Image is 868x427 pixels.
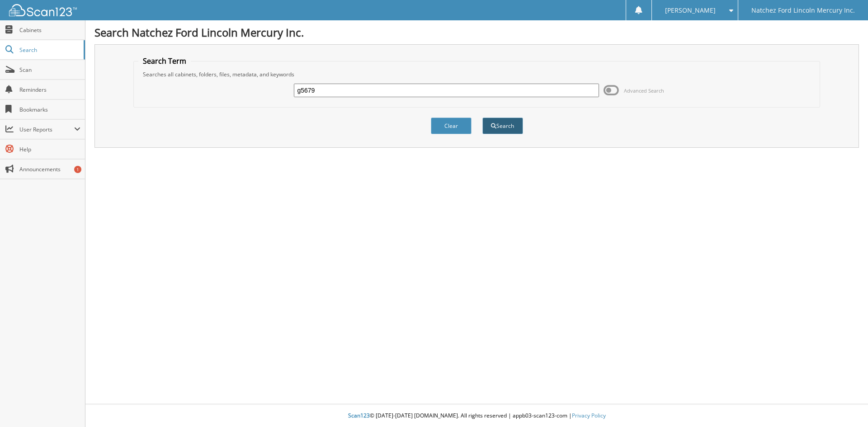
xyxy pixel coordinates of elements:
span: Search [19,46,79,54]
span: Announcements [19,165,80,173]
button: Clear [431,117,472,134]
span: Reminders [19,86,80,94]
span: Advanced Search [624,87,664,94]
button: Search [482,117,523,134]
span: User Reports [19,126,74,133]
img: scan123-logo-white.svg [9,4,77,16]
span: Help [19,145,80,153]
legend: Search Term [138,56,191,66]
a: Privacy Policy [572,412,606,419]
div: © [DATE]-[DATE] [DOMAIN_NAME]. All rights reserved | appb03-scan123-com | [85,405,868,427]
span: Cabinets [19,26,80,34]
h1: Search Natchez Ford Lincoln Mercury Inc. [94,25,859,40]
div: Searches all cabinets, folders, files, metadata, and keywords [138,70,816,78]
div: 1 [74,166,81,173]
span: Natchez Ford Lincoln Mercury Inc. [751,8,855,13]
span: Scan123 [348,412,370,419]
span: Scan [19,66,80,74]
span: [PERSON_NAME] [665,8,716,13]
span: Bookmarks [19,106,80,113]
